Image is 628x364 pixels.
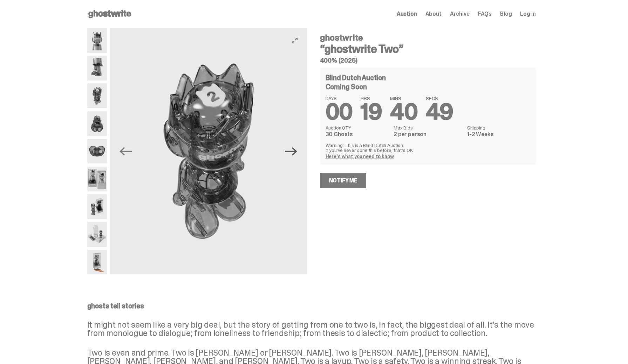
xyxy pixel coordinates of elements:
span: DAYS [326,96,353,101]
p: ghosts tell stories [87,302,536,309]
dt: Shipping [467,125,530,130]
p: It might not seem like a very big deal, but the story of getting from one to two is, in fact, the... [87,321,536,337]
img: ghostwrite_Two_Media_5.png [110,28,307,274]
dt: Auction QTY [326,125,389,130]
span: 40 [390,97,417,126]
a: Blog [500,11,512,17]
span: 19 [361,97,382,126]
h5: 400% (2025) [320,57,536,64]
button: Next [284,143,299,159]
dd: 30 Ghosts [326,132,389,137]
img: ghostwrite_Two_Media_13.png [87,222,107,247]
h4: ghostwrite [320,34,536,42]
dt: Max Bids [394,125,463,130]
a: Archive [450,11,470,17]
img: ghostwrite_Two_Media_14.png [87,250,107,275]
span: 00 [326,97,353,126]
img: ghostwrite_Two_Media_1.png [87,28,107,53]
button: View full-screen [291,36,299,45]
a: Here's what you need to know [326,153,394,160]
button: Previous [118,143,134,159]
a: Auction [397,11,417,17]
img: ghostwrite_Two_Media_11.png [87,194,107,219]
span: 49 [426,97,453,126]
dd: 1-2 Weeks [467,132,530,137]
a: Notify Me [320,173,367,188]
a: Log in [520,11,535,17]
p: Warning: This is a Blind Dutch Auction. If you’ve never done this before, that’s OK. [326,143,530,153]
img: ghostwrite_Two_Media_10.png [87,167,107,191]
dd: 2 per person [394,132,463,137]
h3: “ghostwrite Two” [320,43,536,55]
div: Coming Soon [326,83,530,90]
img: ghostwrite_Two_Media_5.png [87,83,107,108]
a: About [425,11,442,17]
img: ghostwrite_Two_Media_3.png [87,56,107,80]
a: FAQs [478,11,492,17]
span: HRS [361,96,382,101]
span: MINS [390,96,417,101]
img: ghostwrite_Two_Media_8.png [87,139,107,164]
h4: Blind Dutch Auction [326,74,386,81]
img: ghostwrite_Two_Media_6.png [87,111,107,136]
span: SECS [426,96,453,101]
